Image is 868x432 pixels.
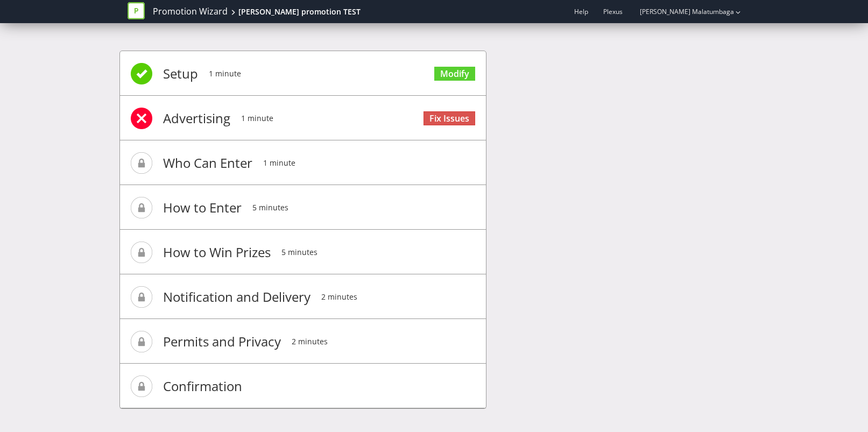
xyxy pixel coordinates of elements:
span: 1 minute [263,141,295,185]
span: Advertising [163,97,230,140]
span: Setup [163,52,198,95]
div: [PERSON_NAME] promotion TEST [238,6,361,17]
span: 2 minutes [321,275,357,318]
span: Plexus [603,7,623,16]
span: Who Can Enter [163,141,252,185]
span: 5 minutes [281,231,317,274]
a: Fix Issues [424,111,475,126]
span: 1 minute [209,52,241,95]
span: Permits and Privacy [163,320,281,363]
span: 2 minutes [292,320,328,363]
span: 5 minutes [252,186,288,229]
span: How to Enter [163,186,242,229]
a: [PERSON_NAME] Malatumbaga [629,7,734,16]
a: Help [574,7,588,16]
a: Promotion Wizard [153,5,228,18]
span: How to Win Prizes [163,231,271,274]
span: Notification and Delivery [163,275,310,318]
a: Modify [434,67,475,81]
span: 1 minute [241,97,273,140]
span: Confirmation [163,365,242,408]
